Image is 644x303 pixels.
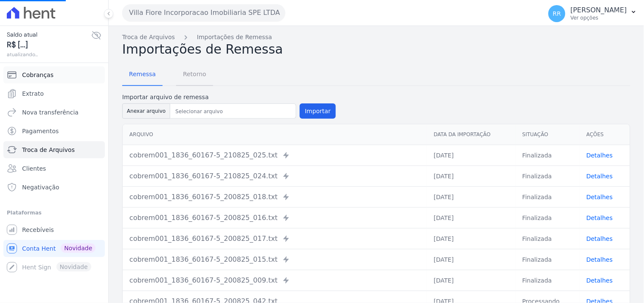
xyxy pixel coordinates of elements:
[3,85,105,102] a: Extrato
[61,243,96,253] span: Novidade
[587,152,613,159] a: Detalhes
[176,64,213,86] a: Retorno
[516,228,580,249] td: Finalizada
[129,150,420,160] div: cobrem001_1836_60167-5_210825_025.txt
[427,249,516,270] td: [DATE]
[542,2,644,26] button: RR [PERSON_NAME] Ver opções
[172,106,294,117] input: Selecionar arquivo
[3,141,105,158] a: Troca de Arquivos
[122,33,630,42] nav: Breadcrumb
[587,256,613,263] a: Detalhes
[122,42,630,57] h2: Importações de Remessa
[22,108,79,117] span: Nova transferência
[3,240,105,257] a: Conta Hent Novidade
[7,51,91,58] span: atualizando...
[7,208,101,218] div: Plataformas
[3,104,105,121] a: Nova transferência
[122,33,175,42] a: Troca de Arquivos
[3,221,105,238] a: Recebíveis
[122,103,170,119] button: Anexar arquivo
[427,145,516,166] td: [DATE]
[22,183,59,192] span: Negativação
[516,207,580,228] td: Finalizada
[300,103,336,119] button: Importar
[178,66,211,83] span: Retorno
[571,6,627,14] p: [PERSON_NAME]
[129,192,420,202] div: cobrem001_1836_60167-5_200825_018.txt
[7,39,91,51] span: R$ [...]
[587,214,613,221] a: Detalhes
[516,249,580,270] td: Finalizada
[516,124,580,145] th: Situação
[427,228,516,249] td: [DATE]
[22,89,44,98] span: Extrato
[580,124,630,145] th: Ações
[587,173,613,180] a: Detalhes
[129,213,420,223] div: cobrem001_1836_60167-5_200825_016.txt
[129,254,420,265] div: cobrem001_1836_60167-5_200825_015.txt
[516,145,580,166] td: Finalizada
[197,33,272,42] a: Importações de Remessa
[129,171,420,181] div: cobrem001_1836_60167-5_210825_024.txt
[122,4,285,21] button: Villa Fiore Incorporacao Imobiliaria SPE LTDA
[3,123,105,140] a: Pagamentos
[427,186,516,207] td: [DATE]
[7,30,91,39] span: Saldo atual
[516,166,580,186] td: Finalizada
[427,207,516,228] td: [DATE]
[22,71,53,79] span: Cobranças
[22,164,46,173] span: Clientes
[22,146,75,154] span: Troca de Arquivos
[587,277,613,284] a: Detalhes
[22,226,54,234] span: Recebíveis
[553,11,561,17] span: RR
[122,64,163,86] a: Remessa
[571,14,627,21] p: Ver opções
[123,124,427,145] th: Arquivo
[7,66,101,276] nav: Sidebar
[427,166,516,186] td: [DATE]
[22,127,59,135] span: Pagamentos
[3,160,105,177] a: Clientes
[129,234,420,244] div: cobrem001_1836_60167-5_200825_017.txt
[516,186,580,207] td: Finalizada
[129,275,420,286] div: cobrem001_1836_60167-5_200825_009.txt
[22,244,56,253] span: Conta Hent
[427,270,516,291] td: [DATE]
[122,93,336,102] label: Importar arquivo de remessa
[3,66,105,83] a: Cobranças
[124,66,161,83] span: Remessa
[587,235,613,242] a: Detalhes
[3,179,105,196] a: Negativação
[516,270,580,291] td: Finalizada
[427,124,516,145] th: Data da Importação
[587,194,613,200] a: Detalhes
